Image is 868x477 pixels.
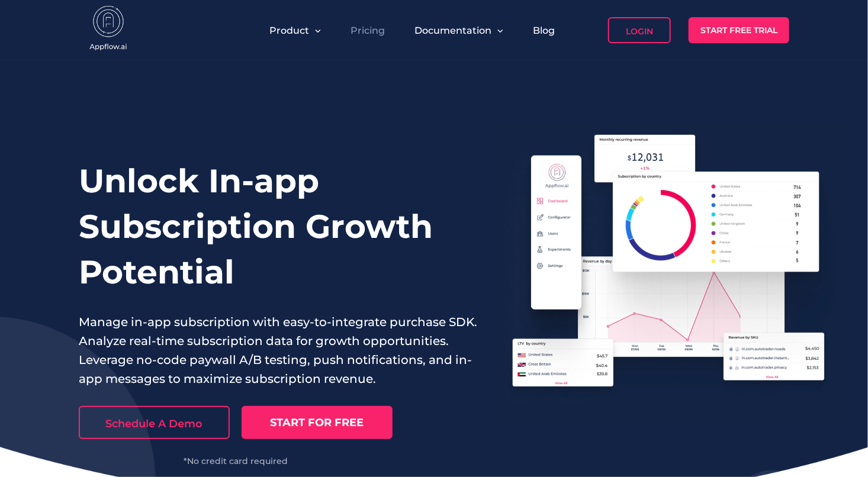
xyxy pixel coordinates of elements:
[79,6,138,53] img: appflow.ai-logo
[79,457,393,465] div: *No credit card required
[351,25,385,36] a: Pricing
[608,17,671,43] a: Login
[242,406,393,439] a: START FOR FREE
[269,25,321,36] button: Product
[79,312,478,388] p: Manage in-app subscription with easy-to-integrate purchase SDK. Analyze real-time subscription da...
[533,25,555,36] a: Blog
[79,158,478,295] h1: Unlock In-app Subscription Growth Potential
[79,406,230,439] a: Schedule A Demo
[414,25,491,36] span: Documentation
[689,17,789,43] a: Start Free Trial
[414,25,503,36] button: Documentation
[269,25,309,36] span: Product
